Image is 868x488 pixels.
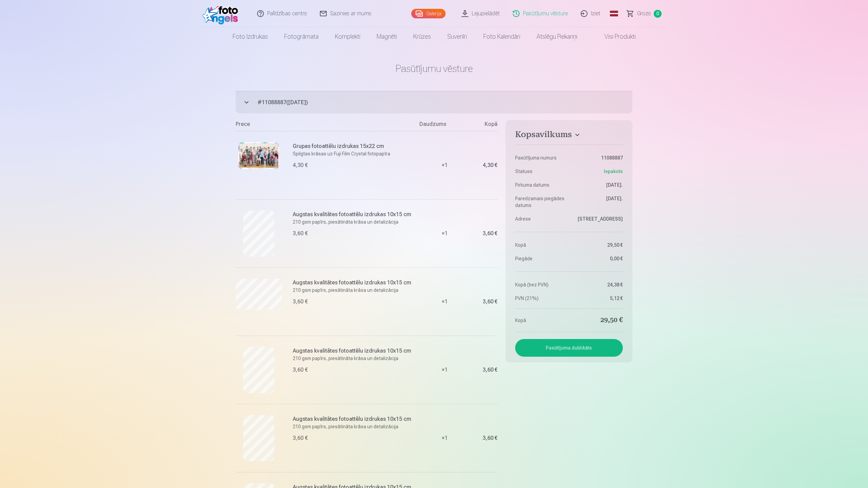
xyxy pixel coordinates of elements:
dd: [DATE]. [572,182,623,188]
div: × 1 [419,131,470,199]
img: /fa1 [202,3,241,24]
span: Iepakots [604,168,623,175]
dt: Adrese [515,215,566,222]
div: Daudzums [419,120,470,131]
a: Galerija [411,9,446,18]
dd: 24,38 € [572,281,623,288]
dt: PVN (21%) [515,295,566,302]
dd: 29,50 € [572,316,623,325]
h6: Augstas kvalitātes fotoattēlu izdrukas 10x15 cm [293,279,415,287]
button: Kopsavilkums [515,130,623,142]
dt: Statuss [515,168,566,175]
h6: Augstas kvalitātes fotoattēlu izdrukas 10x15 cm [293,415,415,423]
div: × 1 [419,336,470,404]
button: #11088887([DATE]) [236,91,632,113]
a: Atslēgu piekariņi [528,27,585,46]
p: 210 gsm papīrs, piesātināta krāsa un detalizācija [293,423,415,430]
dt: Kopā [515,242,566,248]
dd: 29,50 € [572,242,623,248]
dt: Kopā [515,316,566,325]
h1: Pasūtījumu vēsture [236,62,632,75]
dd: 0,00 € [572,255,623,262]
dd: [DATE]. [572,195,623,209]
h6: Grupas fotoattēlu izdrukas 15x22 cm [293,142,415,150]
a: Suvenīri [439,27,475,46]
dt: Pasūtījuma numurs [515,154,566,161]
dt: Piegāde [515,255,566,262]
p: 210 gsm papīrs, piesātināta krāsa un detalizācija [293,355,415,362]
a: Magnēti [368,27,405,46]
a: Krūzes [405,27,439,46]
dt: Pirkuma datums [515,182,566,188]
div: × 1 [419,404,470,472]
span: # 11088887 ( [DATE] ) [257,98,632,107]
div: × 1 [419,267,470,336]
p: 210 gsm papīrs, piesātināta krāsa un detalizācija [293,287,415,294]
div: × 1 [419,199,470,267]
div: 3,60 € [483,368,498,372]
dt: Kopā (bez PVN) [515,281,566,288]
div: 3,60 € [293,434,308,442]
span: 0 [654,10,662,18]
dd: 11088887 [572,154,623,161]
h6: Augstas kvalitātes fotoattēlu izdrukas 10x15 cm [293,210,415,219]
h6: Augstas kvalitātes fotoattēlu izdrukas 10x15 cm [293,347,415,355]
dt: Paredzamais piegādes datums [515,195,566,209]
button: Pasūtījuma dublikāts [515,339,623,357]
p: Spilgtas krāsas uz Fuji Film Crystal fotopapīra [293,150,415,157]
div: 3,60 € [293,366,308,374]
dd: [STREET_ADDRESS] [572,215,623,222]
a: Komplekti [327,27,368,46]
a: Fotogrāmata [276,27,327,46]
span: Grozs [637,10,651,18]
a: Foto izdrukas [224,27,276,46]
div: 3,60 € [483,436,498,440]
div: 3,60 € [293,229,308,238]
a: Visi produkti [585,27,644,46]
a: Foto kalendāri [475,27,528,46]
dd: 5,12 € [572,295,623,302]
div: 4,30 € [483,163,498,167]
div: 4,30 € [293,161,308,169]
div: 3,60 € [483,300,498,304]
p: 210 gsm papīrs, piesātināta krāsa un detalizācija [293,219,415,225]
div: Prece [236,120,419,131]
div: 3,60 € [483,231,498,236]
div: Kopā [470,120,498,131]
div: 3,60 € [293,298,308,306]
